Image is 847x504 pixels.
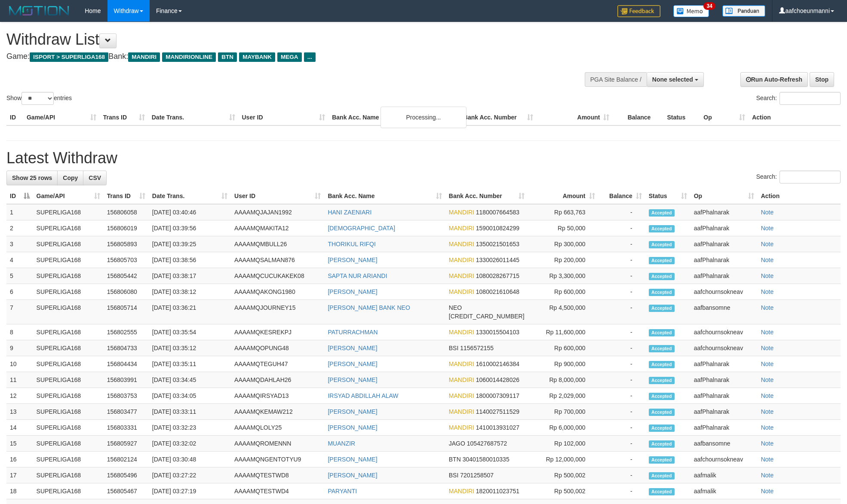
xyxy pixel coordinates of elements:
span: Copy 1060014428026 to clipboard [476,376,519,383]
label: Search: [756,92,841,105]
td: SUPERLIGA168 [33,483,104,499]
td: 10 [6,356,33,372]
span: Copy 1610002146384 to clipboard [476,360,519,367]
button: None selected [647,72,704,87]
td: 18 [6,483,33,499]
span: BSI [449,472,459,479]
td: SUPERLIGA168 [33,356,104,372]
th: Op: activate to sort column ascending [690,188,758,204]
th: Date Trans. [148,110,239,125]
span: MEGA [277,52,302,62]
td: AAAAMQCUCUKAKEK08 [231,268,324,284]
span: MANDIRI [449,408,474,415]
span: Copy 5859459132907097 to clipboard [449,313,525,320]
td: 156804733 [104,340,149,356]
td: AAAAMQKESREKPJ [231,324,324,340]
a: Note [761,472,774,479]
a: HANI ZAENIARI [328,209,371,216]
td: [DATE] 03:27:22 [149,467,231,483]
th: ID: activate to sort column descending [6,188,33,204]
td: 156806019 [104,220,149,236]
td: SUPERLIGA168 [33,372,104,388]
td: 156805893 [104,236,149,252]
td: Rp 8,000,000 [528,372,598,388]
td: AAAAMQROMENNN [231,436,324,452]
span: ... [304,52,316,62]
td: 16 [6,452,33,467]
td: - [598,340,645,356]
span: Show 25 rows [12,174,52,181]
img: Feedback.jpg [617,5,660,17]
td: - [598,252,645,268]
span: Accepted [649,273,675,280]
td: SUPERLIGA168 [33,236,104,252]
a: Note [761,272,774,279]
td: [DATE] 03:39:25 [149,236,231,252]
td: AAAAMQTESTWD4 [231,483,324,499]
th: Game/API [23,110,100,125]
span: MANDIRI [449,376,474,383]
th: Amount [537,110,613,125]
span: Copy 7201258507 to clipboard [460,472,494,479]
a: Note [761,288,774,295]
a: [PERSON_NAME] [328,472,377,479]
td: AAAAMQTESTWD8 [231,467,324,483]
a: Stop [810,72,834,87]
a: [PERSON_NAME] [328,257,377,263]
span: CSV [89,174,101,181]
td: Rp 2,029,000 [528,388,598,404]
td: - [598,372,645,388]
th: Amount: activate to sort column ascending [528,188,598,204]
td: 6 [6,284,33,300]
a: [PERSON_NAME] [328,376,377,383]
td: - [598,204,645,220]
span: Copy 1820011023751 to clipboard [476,488,519,495]
td: Rp 11,600,000 [528,324,598,340]
span: Accepted [649,393,675,400]
a: Note [761,304,774,311]
span: Copy [63,174,78,181]
a: CSV [83,171,107,185]
a: Note [761,376,774,383]
td: [DATE] 03:33:11 [149,404,231,420]
span: MAYBANK [239,52,275,62]
td: SUPERLIGA168 [33,420,104,436]
h1: Withdraw List [6,31,556,48]
td: aafchournsokneav [690,324,758,340]
td: AAAAMQJOURNEY15 [231,300,324,324]
td: 156806080 [104,284,149,300]
a: Show 25 rows [6,171,58,185]
span: Copy 1590010824299 to clipboard [476,225,519,232]
th: User ID [239,110,329,125]
td: 156802124 [104,452,149,467]
td: [DATE] 03:34:05 [149,388,231,404]
td: SUPERLIGA168 [33,252,104,268]
td: [DATE] 03:38:12 [149,284,231,300]
span: MANDIRI [449,329,474,336]
td: SUPERLIGA168 [33,284,104,300]
img: panduan.png [722,5,765,17]
td: [DATE] 03:40:46 [149,204,231,220]
td: - [598,300,645,324]
span: Accepted [649,456,675,464]
td: - [598,388,645,404]
td: SUPERLIGA168 [33,404,104,420]
a: IRSYAD ABDILLAH ALAW [328,392,398,399]
span: MANDIRI [449,360,474,367]
span: BTN [449,456,461,463]
a: Copy [57,171,83,185]
td: 156803331 [104,420,149,436]
a: Note [761,257,774,263]
td: AAAAMQKEMAW212 [231,404,324,420]
td: 1 [6,204,33,220]
select: Showentries [21,92,54,105]
td: 156805467 [104,483,149,499]
td: Rp 3,300,000 [528,268,598,284]
td: AAAAMQDAHLAH26 [231,372,324,388]
span: MANDIRI [449,225,474,232]
td: SUPERLIGA168 [33,300,104,324]
span: Accepted [649,329,675,336]
td: SUPERLIGA168 [33,436,104,452]
span: Copy 1410013931027 to clipboard [476,424,519,431]
a: Note [761,392,774,399]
